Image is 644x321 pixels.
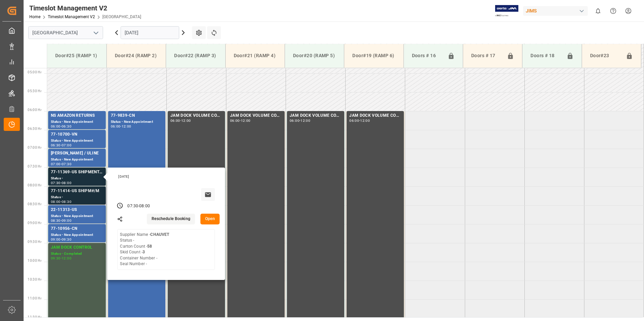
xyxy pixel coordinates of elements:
div: 07:30 [62,163,71,166]
div: Status - New Appointment [51,232,103,238]
span: 05:00 Hr [28,70,41,74]
div: Status - [51,194,103,200]
span: 09:00 Hr [28,221,41,225]
div: 12:00 [122,125,131,128]
div: 08:00 [139,203,150,209]
div: 12:00 [181,119,191,122]
div: 77-9839-CN [111,112,163,119]
b: CHAUVET [150,232,169,237]
div: Status - [51,176,103,181]
img: Exertis%20JAM%20-%20Email%20Logo.jpg_1722504956.jpg [495,5,518,17]
span: 09:30 Hr [28,240,41,244]
div: Door#21 (RAMP 4) [231,49,279,62]
button: Open [200,214,220,224]
div: [DATE] [116,174,218,179]
button: JIMS [523,4,590,17]
div: JAM DOCK VOLUME CONTROL [230,112,282,119]
div: JAM DOCK VOLUME CONTROL [349,112,401,119]
div: - [61,238,62,241]
div: 06:00 [230,119,240,122]
div: JAM DOCK VOLUME CONTROL [170,112,222,119]
div: - [120,125,121,128]
div: Status - New Appointment [51,138,103,144]
span: 11:30 Hr [28,315,41,319]
div: Door#23 [587,49,623,62]
div: - [61,144,62,147]
span: 05:30 Hr [28,89,41,93]
button: show 0 new notifications [590,3,606,19]
div: NS AMAZON RETURNS [51,112,103,119]
div: Status - Completed [51,251,103,257]
div: 12:00 [300,119,310,122]
div: Supplier Name - Status - Carton Count - Skid Count - Container Number - Seal Number - [120,232,169,267]
div: 07:30 [127,203,138,209]
span: 10:30 Hr [28,278,41,281]
div: 09:00 [62,219,71,222]
div: 12:00 [241,119,251,122]
div: [PERSON_NAME] / ULINE [51,150,103,157]
div: Status - New Appointment [111,119,163,125]
div: - [61,257,62,260]
div: 12:00 [62,257,71,260]
div: 07:00 [62,144,71,147]
div: Status - New Appointment [51,213,103,219]
span: 07:00 Hr [28,146,41,149]
div: - [61,125,62,128]
div: - [359,119,360,122]
div: Doors # 16 [409,49,445,62]
button: Help Center [606,3,621,19]
div: Door#20 (RAMP 5) [290,49,339,62]
span: 08:30 Hr [28,202,41,206]
div: 09:30 [51,257,61,260]
div: Status - New Appointment [51,157,103,163]
input: Type to search/select [28,26,103,39]
div: - [61,181,62,184]
div: 06:00 [349,119,359,122]
span: 08:00 Hr [28,183,41,187]
div: Door#22 (RAMP 3) [171,49,220,62]
div: 77-11414-US SHIPM#/M [51,188,103,194]
div: 09:00 [51,238,61,241]
div: 08:30 [62,200,71,203]
span: 10:00 Hr [28,259,41,262]
div: 09:30 [62,238,71,241]
div: - [61,219,62,222]
b: 58 [147,244,152,249]
div: 06:00 [51,125,61,128]
span: 07:30 Hr [28,165,41,168]
div: JAM DOCK CONTROL [51,244,103,251]
div: - [240,119,241,122]
span: 06:30 Hr [28,127,41,131]
div: 77-10956-CN [51,225,103,232]
div: - [299,119,300,122]
div: JAM DOCK VOLUME CONTROL [290,112,342,119]
button: Reschedule Booking [147,214,195,224]
span: 06:00 Hr [28,108,41,112]
div: Door#25 (RAMP 1) [53,49,101,62]
a: Home [29,14,40,19]
div: Door#19 (RAMP 6) [350,49,398,62]
div: 07:30 [51,181,61,184]
div: 77-11369-US SHIPMENT#/M [51,169,103,176]
div: Timeslot Management V2 [29,3,141,13]
div: Status - New Appointment [51,119,103,125]
div: 08:00 [62,181,71,184]
div: 22-11313-US [51,207,103,213]
div: 06:00 [290,119,299,122]
div: Doors # 17 [469,49,504,62]
div: 77-10700-VN [51,131,103,138]
button: open menu [91,28,101,38]
div: 06:00 [170,119,180,122]
div: 08:30 [51,219,61,222]
b: 3 [142,250,145,254]
div: 06:00 [111,125,121,128]
div: - [61,200,62,203]
div: - [61,163,62,166]
input: DD.MM.YYYY [121,26,179,39]
div: 06:30 [51,144,61,147]
div: 06:30 [62,125,71,128]
div: Doors # 18 [528,49,563,62]
div: 12:00 [360,119,370,122]
div: - [180,119,181,122]
span: 11:00 Hr [28,296,41,300]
